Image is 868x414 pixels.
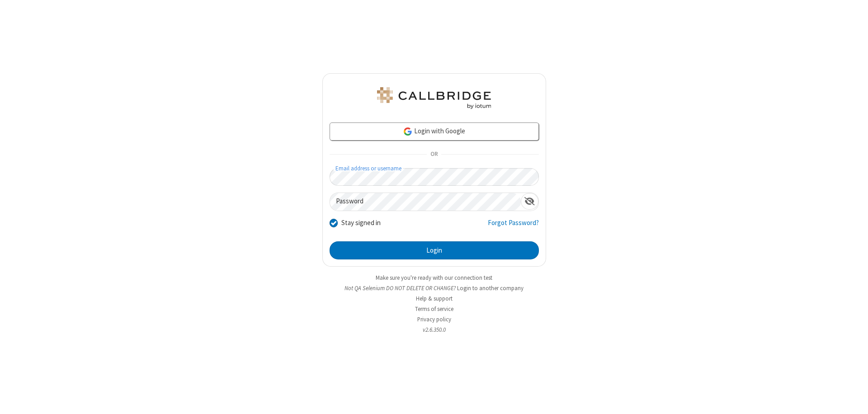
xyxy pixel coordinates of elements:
a: Terms of service [415,305,453,313]
a: Login with Google [330,122,539,141]
label: Stay signed in [341,218,381,228]
a: Forgot Password? [488,218,539,235]
a: Privacy policy [417,315,451,323]
li: v2.6.350.0 [322,325,546,334]
img: QA Selenium DO NOT DELETE OR CHANGE [375,87,493,109]
a: Make sure you're ready with our connection test [376,274,492,282]
input: Password [330,193,521,211]
img: google-icon.png [403,127,413,136]
a: Help & support [416,295,453,302]
div: Show password [521,193,538,210]
input: Email address or username [330,168,539,186]
span: OR [427,148,441,161]
button: Login to another company [457,284,524,292]
li: Not QA Selenium DO NOT DELETE OR CHANGE? [322,284,546,292]
button: Login [330,241,539,259]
